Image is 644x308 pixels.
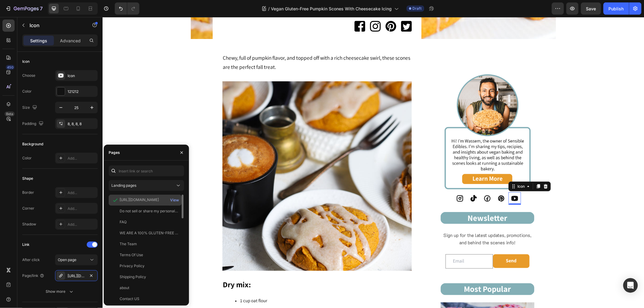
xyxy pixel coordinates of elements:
span: Vegan Gluten-Free Pumpkin Scones With Cheesecake Icing [271,5,392,12]
div: Shadow [22,221,36,227]
img: blog_sidebar.png [338,54,432,175]
div: Add... [68,156,96,161]
p: Settings [30,37,47,44]
p: 7 [40,5,43,12]
div: After click [22,257,40,263]
div: [URL][DOMAIN_NAME] [120,197,159,203]
div: Show more [46,289,74,295]
div: Add... [68,206,96,211]
div: Size [22,104,38,112]
div: 8, 8, 8, 8 [68,121,96,127]
div: FAQ [120,219,127,225]
div: Padding [22,120,45,128]
button: Open page [55,254,98,265]
div: Background [22,141,43,147]
div: Beta [5,112,15,116]
button: Show more [22,286,98,297]
div: Link [22,242,30,247]
div: Icon [68,73,96,79]
div: Page/link [22,273,44,278]
p: Advanced [60,37,81,44]
span: / [268,5,270,12]
div: [URL][DOMAIN_NAME] [68,273,85,279]
span: Chewy, full of pumpkin flavor, and topped off with a rich cheesecake swirl, these scones are the ... [121,37,308,53]
div: Open Intercom Messenger [623,278,638,293]
div: Pages [109,150,120,155]
div: WE ARE A 100% GLUTEN-FREE BAKERY [120,230,178,236]
div: about [120,285,129,291]
h2: Most Popular [338,266,432,278]
div: Undo/Redo [115,2,139,15]
p: Icon [30,22,81,29]
div: Publish [609,5,624,12]
input: Email [343,237,390,252]
input: Insert link or search [109,165,184,176]
div: Add... [68,222,96,227]
h2: Newsletter [338,195,432,207]
div: Shipping Policy [120,274,146,280]
button: Publish [604,2,629,15]
div: View [170,197,179,203]
div: The Team [120,241,137,247]
div: Icon [22,59,30,64]
div: Color [22,155,32,161]
p: Sign up for the latest updates, promotions, and behind the scenes info! [339,215,431,229]
div: Contact US [120,296,139,302]
div: 450 [6,65,15,70]
div: Add... [68,190,96,196]
div: Border [22,190,34,195]
div: Send [403,240,414,249]
span: Open page [58,257,76,262]
button: Landing pages [109,180,184,191]
div: Do not sell or share my personal information [120,208,178,214]
span: Landing pages [111,183,136,188]
span: Save [586,6,596,11]
span: Draft [413,6,422,11]
div: Terms Of Use [120,252,143,258]
div: Corner [22,206,34,211]
div: Shape [22,176,33,181]
div: Color [22,89,32,94]
div: Privacy Policy [120,263,145,269]
button: View [170,196,179,204]
span: 1 cup oat flour [138,281,165,287]
img: gempages_507326247945110634-d95e244b-d23e-499f-a8aa-981f34fc3b62.jpg [120,64,309,254]
button: 7 [2,2,45,15]
div: Choose [22,73,35,78]
div: 121212 [68,89,96,94]
button: Save [581,2,601,15]
strong: Dry mix: [121,263,149,273]
button: Send [390,237,427,251]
